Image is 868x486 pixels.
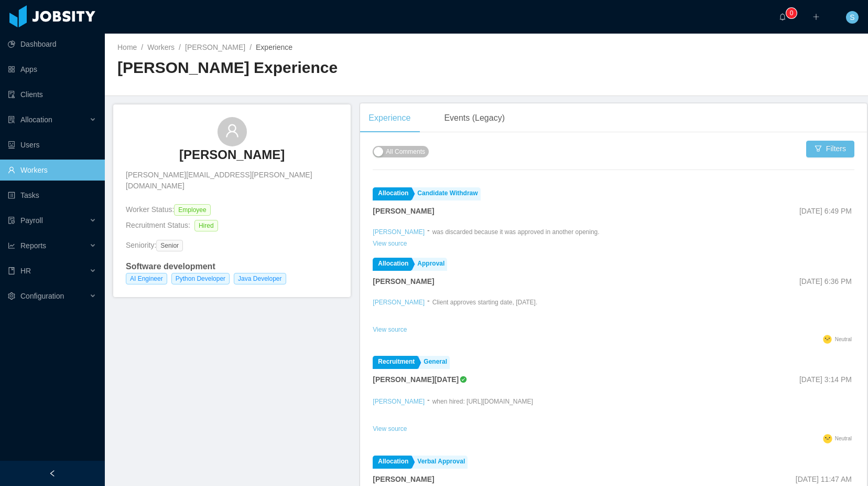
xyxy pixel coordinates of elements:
a: View source [373,326,407,333]
a: View source [373,240,407,247]
span: AI Engineer [126,273,167,284]
span: All Comments [386,146,425,157]
strong: [PERSON_NAME] [373,207,434,215]
span: Employee [174,204,210,216]
span: / [249,43,252,51]
i: icon: solution [8,116,15,123]
span: [DATE] 11:47 AM [796,475,852,483]
a: icon: userWorkers [8,160,96,181]
div: Experience [360,103,419,133]
div: - [427,395,430,422]
div: - [427,225,430,237]
i: icon: bell [779,13,786,20]
a: Workers [147,43,175,51]
span: S [850,11,854,24]
strong: [PERSON_NAME] [373,475,434,483]
span: [DATE] 6:36 PM [799,277,852,286]
span: Java Developer [234,273,286,284]
span: Hired [194,220,218,231]
span: Neutral [835,436,852,441]
span: [DATE] 3:14 PM [799,375,852,384]
a: [PERSON_NAME] [373,398,425,405]
p: when hired: [URL][DOMAIN_NAME] [432,397,533,406]
div: was discarded because it was approved in another opening. [432,227,600,237]
span: Seniority: [126,241,156,249]
a: General [418,356,450,369]
span: Worker Status: [126,205,174,214]
i: icon: line-chart [8,242,15,249]
i: icon: user [225,123,240,138]
a: icon: auditClients [8,84,96,105]
span: Reports [20,241,46,250]
span: / [141,43,143,51]
a: [PERSON_NAME] [373,299,425,306]
h3: [PERSON_NAME] [179,146,285,163]
a: Approval [412,258,447,271]
span: Python Developer [171,273,230,284]
strong: [PERSON_NAME][DATE] [373,375,459,384]
strong: [PERSON_NAME] [373,277,434,286]
span: HR [20,267,31,275]
a: View source [373,425,407,432]
a: icon: profileTasks [8,185,96,206]
a: icon: pie-chartDashboard [8,34,96,55]
button: icon: filterFilters [806,141,854,157]
div: Events (Legacy) [436,103,513,133]
a: Allocation [373,456,411,469]
span: Recruitment Status: [126,221,190,229]
span: Experience [256,43,292,51]
strong: Software development [126,262,215,271]
a: Verbal Approval [412,456,468,469]
a: Home [117,43,137,51]
a: Recruitment [373,356,417,369]
span: [PERSON_NAME][EMAIL_ADDRESS][PERSON_NAME][DOMAIN_NAME] [126,170,338,192]
a: [PERSON_NAME] [185,43,245,51]
a: Allocation [373,258,411,271]
p: Client approves starting date, [DATE]. [432,298,538,307]
i: icon: plus [812,13,820,20]
a: Candidate Withdraw [412,187,480,200]
i: icon: setting [8,292,15,300]
span: Allocation [20,115,52,124]
a: Allocation [373,187,411,200]
span: Neutral [835,336,852,342]
div: - [427,295,430,323]
span: Senior [156,240,183,251]
a: [PERSON_NAME] [179,146,285,170]
sup: 0 [786,8,797,18]
i: icon: book [8,267,15,274]
span: / [179,43,181,51]
a: icon: robotUsers [8,134,96,155]
span: Payroll [20,216,43,225]
span: [DATE] 6:49 PM [799,207,852,215]
a: icon: appstoreApps [8,59,96,80]
span: Configuration [20,292,64,300]
a: [PERSON_NAME] [373,228,425,236]
h2: [PERSON_NAME] Experience [117,57,486,79]
i: icon: file-protect [8,217,15,224]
